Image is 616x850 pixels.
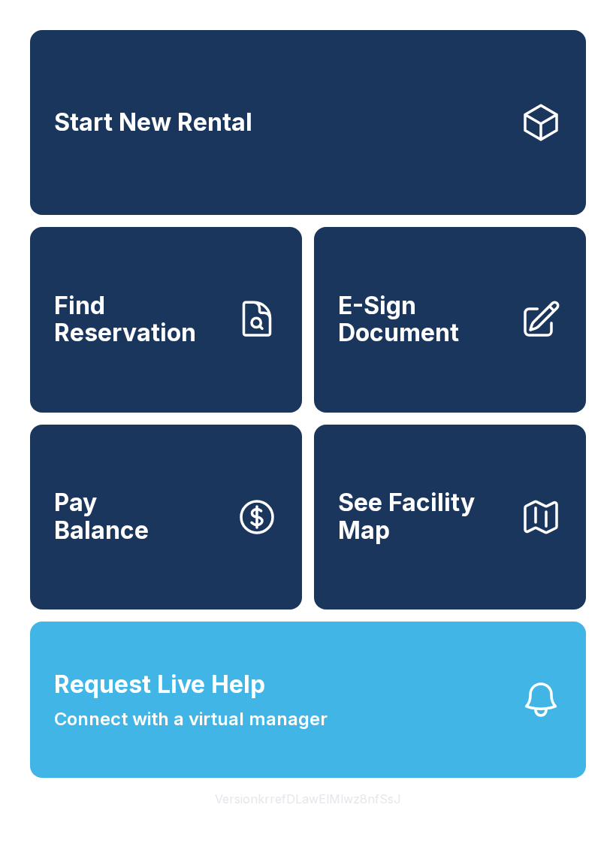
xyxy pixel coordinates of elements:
a: Find Reservation [30,227,302,412]
button: PayBalance [30,425,302,610]
a: Start New Rental [30,30,586,215]
span: Pay Balance [54,489,149,544]
span: Find Reservation [54,292,224,347]
a: E-Sign Document [314,227,586,412]
span: Connect with a virtual manager [54,706,328,733]
span: Start New Rental [54,109,252,137]
button: VersionkrrefDLawElMlwz8nfSsJ [203,778,413,820]
button: Request Live HelpConnect with a virtual manager [30,622,586,778]
span: Request Live Help [54,667,265,703]
span: E-Sign Document [338,292,508,347]
button: See Facility Map [314,425,586,610]
span: See Facility Map [338,489,508,544]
